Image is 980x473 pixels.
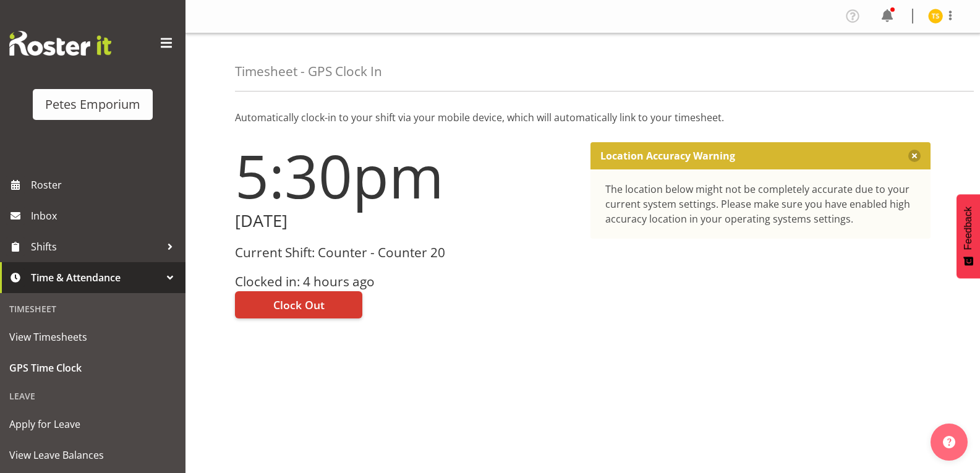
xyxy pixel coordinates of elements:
[957,194,980,278] button: Feedback - Show survey
[943,436,955,448] img: help-xxl-2.png
[3,322,182,352] a: View Timesheets
[235,275,576,289] h3: Clocked in: 4 hours ago
[9,415,176,433] span: Apply for Leave
[31,176,179,194] span: Roster
[3,409,182,440] a: Apply for Leave
[235,211,576,231] h2: [DATE]
[3,296,182,322] div: Timesheet
[235,142,576,209] h1: 5:30pm
[235,245,576,260] h3: Current Shift: Counter - Counter 20
[928,9,943,23] img: tamara-straker11292.jpg
[605,182,916,226] div: The location below might not be completely accurate due to your current system settings. Please m...
[9,328,176,346] span: View Timesheets
[45,95,140,114] div: Petes Emporium
[31,268,161,287] span: Time & Attendance
[9,31,111,56] img: Rosterit website logo
[235,291,362,318] button: Clock Out
[235,110,931,125] p: Automatically clock-in to your shift via your mobile device, which will automatically link to you...
[235,64,382,79] h4: Timesheet - GPS Clock In
[9,446,176,464] span: View Leave Balances
[31,237,161,256] span: Shifts
[963,207,974,250] span: Feedback
[600,150,735,162] p: Location Accuracy Warning
[3,440,182,471] a: View Leave Balances
[3,383,182,409] div: Leave
[908,150,921,162] button: Close message
[273,297,325,313] span: Clock Out
[3,352,182,383] a: GPS Time Clock
[9,359,176,377] span: GPS Time Clock
[31,207,179,225] span: Inbox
